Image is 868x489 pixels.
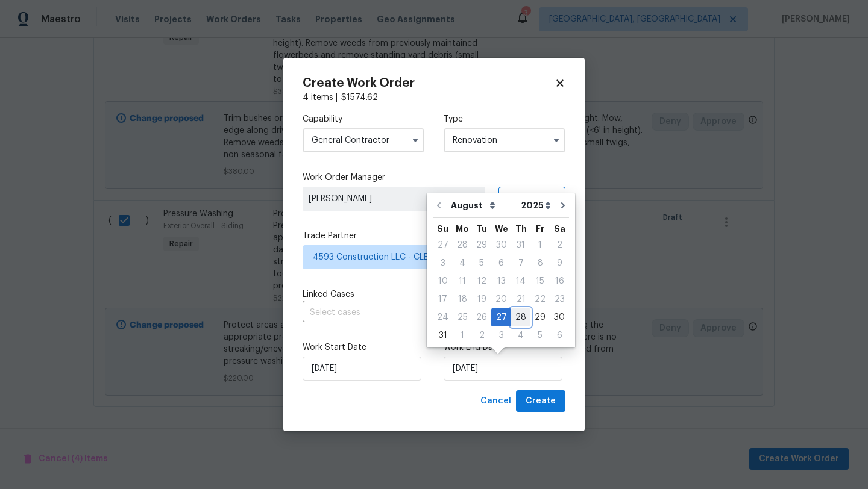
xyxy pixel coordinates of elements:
[530,326,550,344] div: Fri Sep 05 2025
[433,272,453,290] div: Sun Aug 10 2025
[453,236,472,254] div: Mon Jul 28 2025
[491,254,511,272] div: Wed Aug 06 2025
[480,394,511,409] span: Cancel
[453,308,472,326] div: Mon Aug 25 2025
[550,254,569,272] div: Sat Aug 09 2025
[554,193,572,217] button: Go to next month
[472,237,491,254] div: 29
[472,308,491,326] div: Tue Aug 26 2025
[554,225,565,233] abbr: Saturday
[530,308,550,326] div: Fri Aug 29 2025
[511,309,530,326] div: 28
[444,113,565,125] label: Type
[453,326,472,344] div: Mon Sep 01 2025
[453,254,472,272] div: Mon Aug 04 2025
[550,272,569,290] div: Sat Aug 16 2025
[511,255,530,272] div: 7
[433,290,453,308] div: Sun Aug 17 2025
[437,225,448,233] abbr: Sunday
[303,77,555,89] h2: Create Work Order
[530,273,550,290] div: 15
[550,237,569,254] div: 2
[433,308,453,326] div: Sun Aug 24 2025
[472,255,491,272] div: 5
[491,236,511,254] div: Wed Jul 30 2025
[511,326,530,344] div: Thu Sep 04 2025
[472,272,491,290] div: Tue Aug 12 2025
[530,272,550,290] div: Fri Aug 15 2025
[433,237,453,254] div: 27
[472,291,491,308] div: 19
[518,196,554,214] select: Year
[491,308,511,326] div: Wed Aug 27 2025
[491,255,511,272] div: 6
[453,273,472,290] div: 11
[550,309,569,326] div: 30
[476,390,516,413] button: Cancel
[303,230,565,242] label: Trade Partner
[526,394,556,409] span: Create
[495,225,508,233] abbr: Wednesday
[303,128,424,152] input: Select...
[433,273,453,290] div: 10
[550,273,569,290] div: 16
[472,273,491,290] div: 12
[448,196,518,214] select: Month
[456,225,469,233] abbr: Monday
[511,272,530,290] div: Thu Aug 14 2025
[491,326,511,344] div: Wed Sep 03 2025
[453,255,472,272] div: 4
[433,309,453,326] div: 24
[444,128,565,152] input: Select...
[433,254,453,272] div: Sun Aug 03 2025
[550,291,569,308] div: 23
[453,237,472,254] div: 28
[511,291,530,308] div: 21
[303,172,565,184] label: Work Order Manager
[491,327,511,344] div: 3
[530,255,550,272] div: 8
[444,357,562,381] input: M/D/YYYY
[453,290,472,308] div: Mon Aug 18 2025
[516,390,565,413] button: Create
[453,327,472,344] div: 1
[433,327,453,344] div: 31
[472,254,491,272] div: Tue Aug 05 2025
[303,341,424,354] label: Work Start Date
[550,327,569,344] div: 6
[550,255,569,272] div: 9
[530,290,550,308] div: Fri Aug 22 2025
[491,272,511,290] div: Wed Aug 13 2025
[433,326,453,344] div: Sun Aug 31 2025
[491,237,511,254] div: 30
[408,133,423,148] button: Show options
[433,236,453,254] div: Sun Jul 27 2025
[511,254,530,272] div: Thu Aug 07 2025
[549,133,564,148] button: Show options
[511,327,530,344] div: 4
[511,308,530,326] div: Thu Aug 28 2025
[476,225,487,233] abbr: Tuesday
[550,236,569,254] div: Sat Aug 02 2025
[433,255,453,272] div: 3
[511,236,530,254] div: Thu Jul 31 2025
[550,326,569,344] div: Sat Sep 06 2025
[530,236,550,254] div: Fri Aug 01 2025
[472,326,491,344] div: Tue Sep 02 2025
[511,273,530,290] div: 14
[313,251,538,263] span: 4593 Construction LLC - CLE
[472,327,491,344] div: 2
[303,92,565,104] div: 4 items |
[303,288,354,301] span: Linked Cases
[453,309,472,326] div: 25
[530,254,550,272] div: Fri Aug 08 2025
[303,113,424,125] label: Capability
[472,309,491,326] div: 26
[511,290,530,308] div: Thu Aug 21 2025
[430,193,448,217] button: Go to previous month
[472,290,491,308] div: Tue Aug 19 2025
[491,273,511,290] div: 13
[509,193,538,205] span: Assign
[491,291,511,308] div: 20
[453,272,472,290] div: Mon Aug 11 2025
